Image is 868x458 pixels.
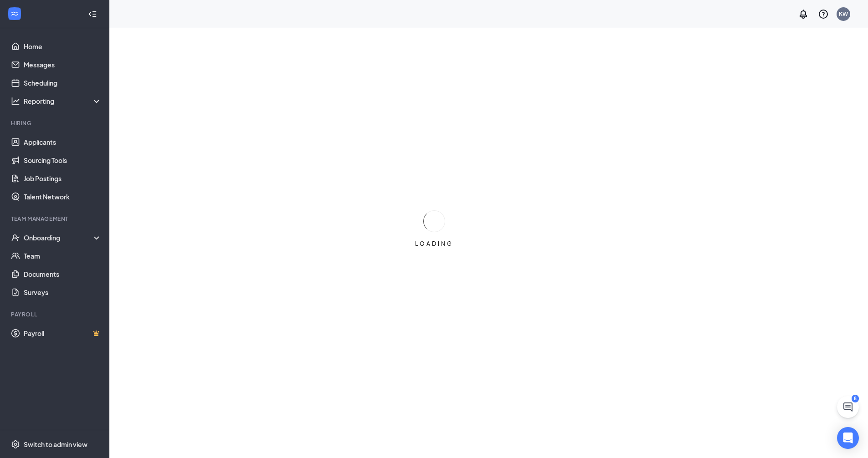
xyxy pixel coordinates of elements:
[24,56,102,74] a: Messages
[411,240,457,248] div: LOADING
[818,9,829,20] svg: QuestionInfo
[24,233,94,242] div: Onboarding
[24,97,102,106] div: Reporting
[24,324,102,342] a: PayrollCrown
[11,310,100,318] div: Payroll
[24,37,102,56] a: Home
[24,283,102,301] a: Surveys
[11,440,20,449] svg: Settings
[24,133,102,151] a: Applicants
[11,215,100,223] div: Team Management
[837,427,859,449] div: Open Intercom Messenger
[24,247,102,265] a: Team
[852,395,859,402] div: 8
[11,233,20,242] svg: UserCheck
[839,10,848,18] div: KW
[24,169,102,188] a: Job Postings
[24,74,102,92] a: Scheduling
[798,9,809,20] svg: Notifications
[24,440,87,449] div: Switch to admin view
[24,151,102,169] a: Sourcing Tools
[11,119,100,127] div: Hiring
[842,402,853,412] svg: ChatActive
[88,10,97,19] svg: Collapse
[24,265,102,283] a: Documents
[10,9,19,18] svg: WorkstreamLogo
[24,188,102,206] a: Talent Network
[837,396,859,418] button: ChatActive
[11,97,20,106] svg: Analysis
